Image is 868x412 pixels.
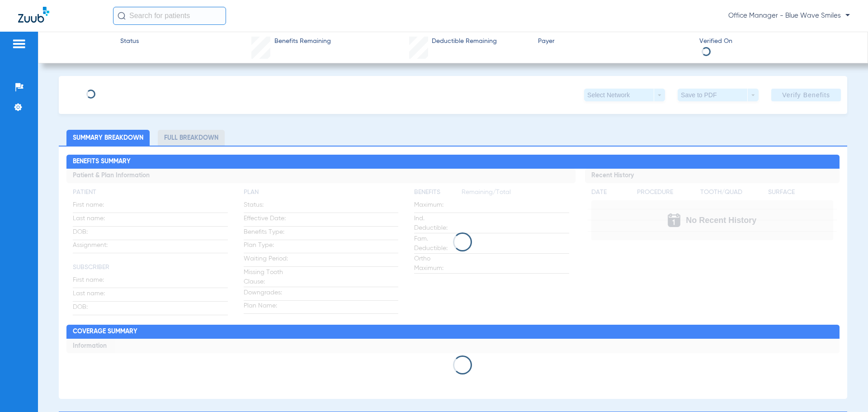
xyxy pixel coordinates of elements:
span: Deductible Remaining [432,37,497,46]
li: Summary Breakdown [66,130,150,146]
li: Full Breakdown [158,130,225,146]
span: Status [120,37,139,46]
span: Payer [538,37,692,46]
span: Verified On [699,37,853,46]
span: Benefits Remaining [274,37,331,46]
input: Search for patients [113,7,226,25]
img: Search Icon [118,12,126,20]
img: Zuub Logo [18,7,49,23]
img: hamburger-icon [12,38,26,49]
h2: Coverage Summary [66,325,839,339]
span: Office Manager - Blue Wave Smiles [728,11,850,20]
h2: Benefits Summary [66,155,839,169]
